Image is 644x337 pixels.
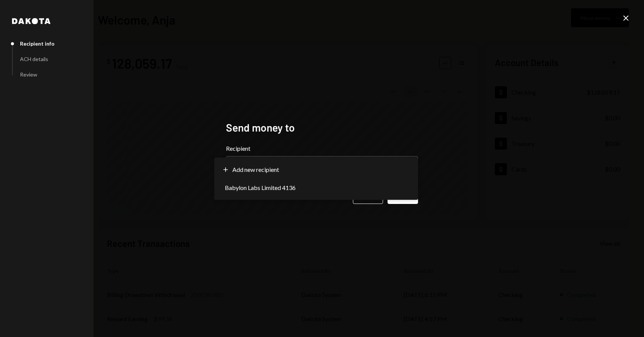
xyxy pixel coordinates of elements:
div: ACH details [20,56,48,62]
div: Review [20,71,37,78]
span: Add new recipient [232,165,279,174]
label: Recipient [226,144,418,153]
span: Babylon Labs Limited 4136 [225,183,296,192]
button: Recipient [226,156,418,177]
div: Recipient info [20,40,55,47]
h2: Send money to [226,120,418,135]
